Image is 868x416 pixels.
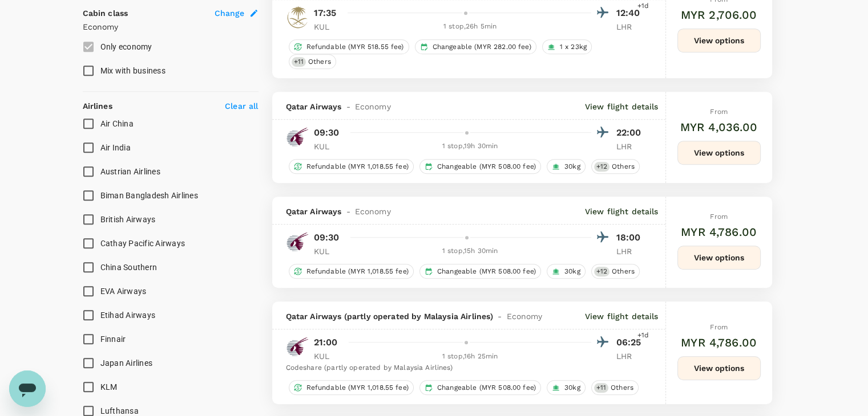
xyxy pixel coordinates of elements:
span: Qatar Airways [286,101,342,112]
span: Austrian Airlines [100,167,160,176]
p: KUL [314,141,342,152]
iframe: Button to launch messaging window [9,370,46,407]
span: Economy [355,101,391,112]
span: + 11 [594,383,608,393]
img: QR [286,335,309,358]
h6: MYR 4,036.00 [680,118,758,136]
div: Changeable (MYR 282.00 fee) [415,39,536,54]
span: Refundable (MYR 1,018.55 fee) [302,383,413,393]
span: From [710,323,728,331]
span: Changeable (MYR 508.00 fee) [433,383,540,393]
span: From [710,213,728,221]
p: KUL [314,350,342,362]
div: +12Others [591,264,640,279]
span: Refundable (MYR 518.55 fee) [302,42,409,52]
span: Qatar Airways [286,206,342,217]
span: Changeable (MYR 508.00 fee) [433,162,540,172]
p: 18:00 [616,231,645,244]
p: 06:25 [616,336,645,349]
span: 30kg [560,267,585,276]
span: Refundable (MYR 1,018.55 fee) [302,162,413,172]
p: LHR [616,246,645,257]
div: Codeshare (partly operated by Malaysia Airlines) [286,362,645,374]
div: +11Others [591,380,639,395]
span: Economy [506,311,542,322]
div: +11Others [289,54,336,69]
span: Refundable (MYR 1,018.55 fee) [302,267,413,276]
span: From [710,108,728,116]
button: View options [677,356,761,380]
p: LHR [616,21,645,32]
span: Others [607,162,639,172]
div: 30kg [547,159,586,174]
button: View options [677,141,761,165]
span: Biman Bangladesh Airlines [100,191,198,200]
span: Change [215,7,245,19]
span: +1d [637,330,649,341]
span: 30kg [560,162,585,172]
div: 1 stop , 26h 5min [349,21,591,32]
img: QR [286,230,309,253]
h6: MYR 4,786.00 [681,333,757,352]
span: 1 x 23kg [555,42,591,52]
div: +12Others [591,159,640,174]
h6: MYR 4,786.00 [681,223,757,241]
span: Lufthansa [100,406,139,415]
div: Changeable (MYR 508.00 fee) [419,264,541,279]
span: Others [606,383,638,393]
p: 12:40 [616,6,645,20]
p: 22:00 [616,126,645,140]
span: Cathay Pacific Airways [100,239,185,248]
div: Refundable (MYR 1,018.55 fee) [289,159,414,174]
span: Changeable (MYR 508.00 fee) [433,267,540,276]
div: Refundable (MYR 1,018.55 fee) [289,264,414,279]
span: Air India [100,143,131,152]
div: Refundable (MYR 1,018.55 fee) [289,380,414,395]
p: 09:30 [314,126,340,140]
strong: Cabin class [83,9,128,18]
span: + 12 [594,267,609,276]
p: LHR [616,141,645,152]
h6: MYR 2,706.00 [681,6,757,24]
p: Economy [83,21,259,32]
img: QR [286,125,309,148]
span: 30kg [560,383,585,393]
div: 30kg [547,380,586,395]
span: +1d [637,1,649,12]
p: 09:30 [314,231,340,244]
span: Changeable (MYR 282.00 fee) [428,42,536,52]
div: Changeable (MYR 508.00 fee) [419,380,541,395]
p: Clear all [225,100,258,112]
img: SV [286,6,309,28]
span: Mix with business [100,66,165,75]
span: British Airways [100,215,156,224]
div: 1 stop , 15h 30min [349,246,591,257]
span: Qatar Airways (partly operated by Malaysia Airlines) [286,311,494,322]
span: KLM [100,382,118,391]
span: Only economy [100,42,152,51]
p: 21:00 [314,336,338,349]
p: KUL [314,21,342,32]
p: View flight details [585,101,659,112]
span: - [341,206,354,217]
p: LHR [616,350,645,362]
p: 17:35 [314,6,337,20]
span: Air China [100,119,134,128]
div: 1 stop , 16h 25min [349,351,591,362]
span: EVA Airways [100,287,147,296]
span: + 12 [594,162,609,172]
div: Changeable (MYR 508.00 fee) [419,159,541,174]
p: KUL [314,246,342,257]
span: - [341,101,354,112]
span: - [493,311,506,322]
span: Japan Airlines [100,358,153,368]
span: Finnair [100,335,126,344]
span: China Southern [100,263,158,272]
button: View options [677,246,761,270]
span: Economy [355,206,391,217]
span: + 11 [292,57,306,67]
div: 1 stop , 19h 30min [349,141,591,152]
span: Others [607,267,639,276]
button: View options [677,28,761,52]
div: 30kg [547,264,586,279]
